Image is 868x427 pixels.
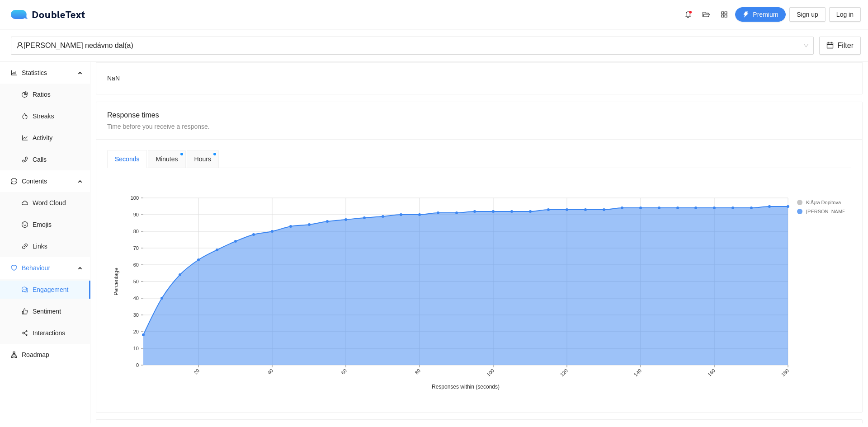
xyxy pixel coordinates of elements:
[22,156,28,163] span: phone
[33,129,83,147] span: Activity
[16,37,808,54] span: Klára Dopitova nedávno dal(a)
[107,123,210,130] span: Time before you receive a response.
[22,64,75,82] span: Statistics
[133,329,139,334] text: 20
[16,42,24,49] span: user
[22,135,28,141] span: line-chart
[113,267,119,296] text: Percentage
[33,281,83,299] span: Engagement
[826,42,834,50] span: calendar
[414,368,421,375] text: 80
[743,11,749,19] span: thunderbolt
[22,172,75,190] span: Contents
[22,330,28,336] span: share-alt
[22,91,28,98] span: pie-chart
[681,7,695,22] button: bell
[266,368,274,375] text: 40
[133,245,139,251] text: 70
[735,7,786,22] button: thunderboltPremium
[11,178,17,184] span: message
[11,10,32,19] img: logo
[22,308,28,314] span: like
[133,296,139,301] text: 40
[33,150,83,169] span: Calls
[699,11,713,18] span: folder-open
[829,7,861,22] button: Log in
[11,265,17,271] span: heart
[33,107,83,125] span: Streaks
[11,10,85,19] div: DoubleText
[11,10,85,19] a: logoDoubleText
[789,7,825,22] button: Sign up
[836,9,854,19] span: Log in
[33,237,83,255] span: Links
[432,384,500,390] text: Responses within (seconds)
[717,7,731,22] button: appstore
[33,302,83,320] span: Sentiment
[11,352,17,358] span: apartment
[156,154,178,164] span: Minutes
[22,286,28,293] span: comment
[16,37,800,54] div: [PERSON_NAME] nedávno dal(a)
[717,11,731,18] span: appstore
[133,212,139,217] text: 90
[753,9,778,19] span: Premium
[22,346,83,364] span: Roadmap
[707,368,716,377] text: 160
[33,194,83,212] span: Word Cloud
[33,85,83,103] span: Ratios
[96,62,862,94] div: NaN
[131,195,139,201] text: 100
[133,346,139,351] text: 10
[559,368,569,377] text: 120
[33,324,83,342] span: Interactions
[133,312,139,318] text: 30
[22,113,28,119] span: fire
[194,154,211,164] span: Hours
[819,37,861,55] button: calendarFilter
[107,111,159,119] span: Response times
[699,7,713,22] button: folder-open
[22,243,28,249] span: link
[193,368,200,375] text: 20
[22,221,28,228] span: smile
[133,229,139,234] text: 80
[11,70,17,76] span: bar-chart
[33,216,83,234] span: Emojis
[133,279,139,284] text: 50
[681,11,695,18] span: bell
[136,362,139,368] text: 0
[780,368,790,377] text: 180
[340,368,348,375] text: 60
[133,262,139,267] text: 60
[633,368,642,377] text: 140
[115,154,139,164] div: Seconds
[22,259,75,277] span: Behaviour
[22,200,28,206] span: cloud
[837,40,854,51] span: Filter
[486,368,495,377] text: 100
[797,9,818,19] span: Sign up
